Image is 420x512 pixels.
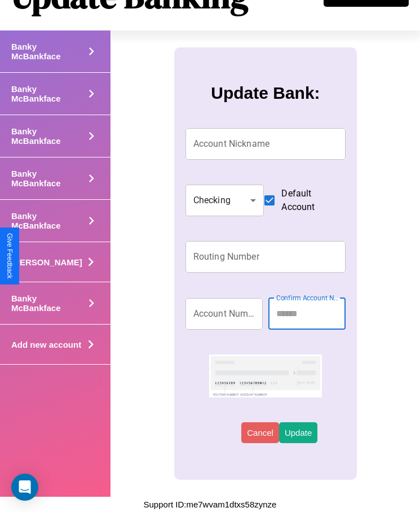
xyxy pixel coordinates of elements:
div: Give Feedback [6,233,14,279]
h4: Banky McBankface [11,169,83,188]
h4: [PERSON_NAME] [11,257,82,267]
label: Confirm Account Number [276,293,340,303]
h4: Banky McBankface [11,294,83,313]
h3: Update Bank: [211,84,320,103]
button: Cancel [241,422,279,443]
span: Default Account [281,187,337,214]
h4: Banky McBankface [11,126,83,146]
div: Checking [185,185,264,216]
h4: Banky McBankface [11,84,83,103]
div: Open Intercom Messenger [11,474,38,501]
button: Update [279,422,317,443]
img: check [209,355,321,397]
h4: Banky McBankface [11,42,83,61]
h4: Add new account [11,340,81,349]
h4: Banky McBankface [11,211,83,230]
p: Support ID: me7wvam1dtxs58zynze [144,497,277,512]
